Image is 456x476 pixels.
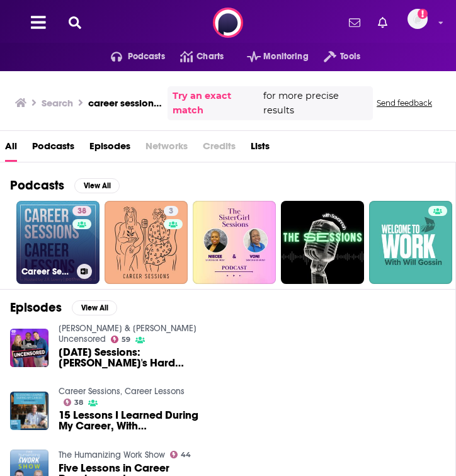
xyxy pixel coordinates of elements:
span: Podcasts [128,48,165,65]
a: 59 [111,336,131,343]
a: All [5,136,17,162]
a: 38 [64,399,84,406]
span: Credits [203,136,236,162]
button: Send feedback [373,98,436,108]
a: Logged in as SolComms [408,9,435,37]
span: 59 [122,337,130,343]
img: Podchaser - Follow, Share and Rate Podcasts [213,8,243,38]
span: 38 [74,400,83,405]
a: Show notifications dropdown [344,12,365,33]
span: Monitoring [263,48,308,65]
span: Tools [340,48,360,65]
a: 38 [72,206,91,216]
span: Logged in as SolComms [408,9,428,29]
a: 15 Lessons I Learned During My Career, With Jim Coley [59,410,202,431]
img: Sunday Sessions: Kelbin's Hard Lessons He Learned Early in My Radio Career [10,329,48,367]
a: Podcasts [32,136,74,162]
span: 15 Lessons I Learned During My Career, With [PERSON_NAME] [59,410,202,431]
a: EpisodesView All [10,300,117,315]
a: Miguel & Holly Uncensored [59,323,197,344]
button: open menu [232,47,309,67]
img: 15 Lessons I Learned During My Career, With Jim Coley [10,392,48,430]
a: Sunday Sessions: Kelbin's Hard Lessons He Learned Early in My Radio Career [59,347,202,368]
img: User Profile [408,9,428,29]
span: 3 [169,205,173,218]
span: for more precise results [263,89,368,118]
h2: Podcasts [10,178,64,193]
button: View All [74,178,120,193]
span: [DATE] Sessions: [PERSON_NAME]'s Hard Lessons He Learned Early in My Radio Career [59,347,202,368]
h3: Career Sessions, Career Lessons [21,266,72,277]
span: Charts [197,48,224,65]
a: 38Career Sessions, Career Lessons [16,201,100,284]
a: Show notifications dropdown [373,12,392,33]
a: The Humanizing Work Show [59,450,165,460]
a: Episodes [89,136,130,162]
button: View All [72,300,117,315]
a: Try an exact match [173,89,261,118]
h2: Episodes [10,300,62,315]
a: 44 [170,451,191,458]
span: Networks [145,136,188,162]
span: 38 [77,205,86,218]
a: 3 [164,206,178,216]
button: open menu [96,47,165,67]
h3: Search [42,97,73,109]
a: 3 [105,201,188,284]
button: open menu [309,47,360,67]
svg: Add a profile image [418,9,428,19]
a: PodcastsView All [10,178,120,193]
a: Charts [165,47,224,67]
a: Lists [251,136,270,162]
h3: career sessions, career lessons [88,97,162,109]
a: Career Sessions, Career Lessons [59,386,185,397]
span: 44 [181,452,191,458]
